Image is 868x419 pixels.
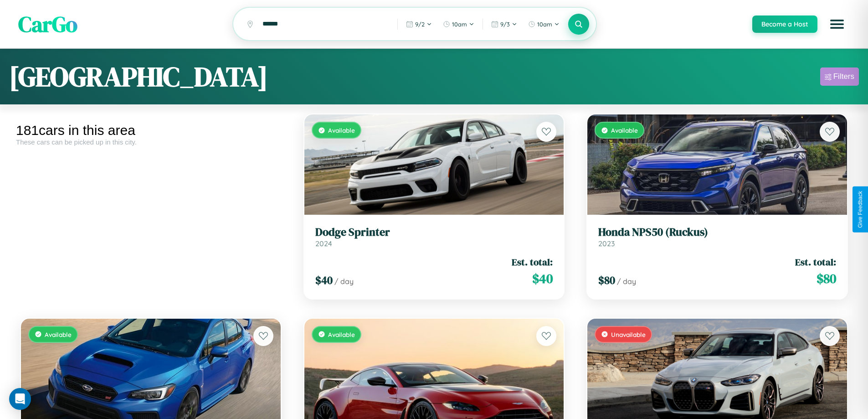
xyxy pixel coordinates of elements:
[598,273,615,288] span: $ 80
[820,67,859,86] button: Filters
[315,226,553,239] h3: Dodge Sprinter
[328,126,355,134] span: Available
[611,126,638,134] span: Available
[532,269,553,288] span: $ 40
[401,17,437,31] button: 9/2
[16,123,286,138] div: 181 cars in this area
[752,16,817,33] button: Become a Host
[45,331,72,338] span: Available
[857,191,863,228] div: Give Feedback
[598,226,836,248] a: Honda NPS50 (Ruckus)2023
[598,239,615,248] span: 2023
[617,277,636,286] span: / day
[452,21,467,28] span: 10am
[512,255,553,269] span: Est. total:
[611,331,646,338] span: Unavailable
[817,269,836,288] span: $ 80
[9,58,268,95] h1: [GEOGRAPHIC_DATA]
[9,388,31,410] div: Open Intercom Messenger
[415,21,425,28] span: 9 / 2
[328,331,355,338] span: Available
[18,9,77,39] span: CarGo
[795,255,836,269] span: Est. total:
[833,72,854,81] div: Filters
[315,226,553,248] a: Dodge Sprinter2024
[315,273,333,288] span: $ 40
[598,226,836,239] h3: Honda NPS50 (Ruckus)
[438,17,479,31] button: 10am
[16,138,286,146] div: These cars can be picked up in this city.
[334,277,354,286] span: / day
[524,17,564,31] button: 10am
[315,239,332,248] span: 2024
[537,21,552,28] span: 10am
[824,11,850,37] button: Open menu
[487,17,522,31] button: 9/3
[500,21,510,28] span: 9 / 3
